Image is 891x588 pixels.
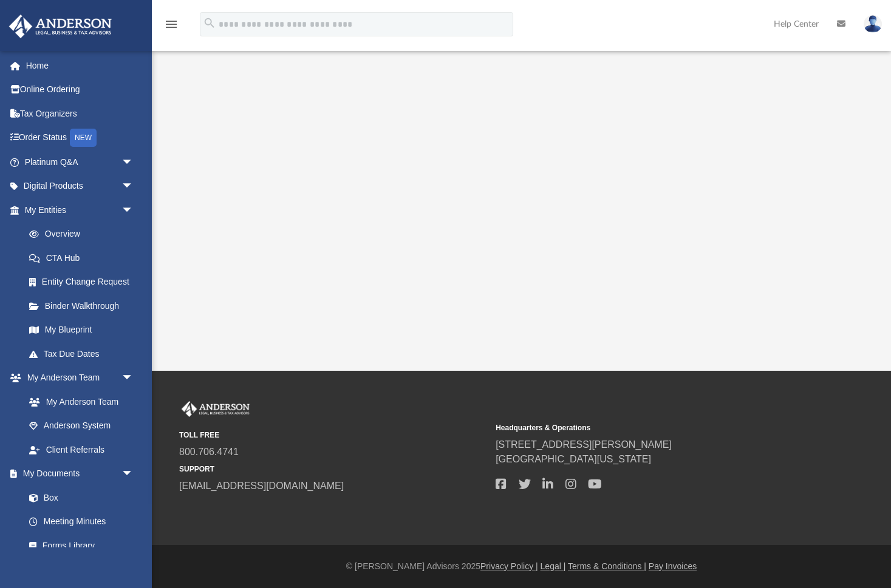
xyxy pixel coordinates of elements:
a: Forms Library [17,533,140,558]
a: My Anderson Teamarrow_drop_down [9,366,146,390]
a: Online Ordering [9,78,152,102]
span: arrow_drop_down [121,174,146,199]
a: My Entitiesarrow_drop_down [9,198,152,222]
a: CTA Hub [17,246,152,270]
img: Anderson Advisors Platinum Portal [5,15,115,38]
span: arrow_drop_down [121,462,146,487]
small: TOLL FREE [179,430,487,441]
i: menu [164,17,179,32]
a: Privacy Policy | [480,561,538,571]
a: Box [17,485,140,510]
a: Pay Invoices [649,561,697,571]
a: Digital Productsarrow_drop_down [9,174,152,198]
a: 800.706.4741 [179,447,239,457]
a: Legal | [541,561,566,571]
span: arrow_drop_down [121,150,146,175]
a: [STREET_ADDRESS][PERSON_NAME] [496,439,672,450]
a: Meeting Minutes [17,510,146,534]
small: SUPPORT [179,464,487,475]
img: Anderson Advisors Platinum Portal [179,401,252,417]
a: Home [9,53,152,78]
a: Terms & Conditions | [568,561,646,571]
div: © [PERSON_NAME] Advisors 2025 [152,560,891,573]
a: [GEOGRAPHIC_DATA][US_STATE] [496,454,651,464]
a: Platinum Q&Aarrow_drop_down [9,150,152,174]
a: menu [164,23,179,32]
a: My Documentsarrow_drop_down [9,462,146,486]
a: Client Referrals [17,438,146,462]
a: Tax Organizers [9,101,152,126]
a: Entity Change Request [17,270,152,294]
a: Tax Due Dates [17,342,152,366]
a: Binder Walkthrough [17,294,152,318]
i: search [203,16,216,30]
a: Overview [17,222,152,246]
span: arrow_drop_down [121,198,146,223]
a: [EMAIL_ADDRESS][DOMAIN_NAME] [179,481,344,491]
img: User Pic [864,15,882,33]
small: Headquarters & Operations [496,422,804,433]
span: arrow_drop_down [121,366,146,391]
a: My Blueprint [17,318,146,342]
a: Anderson System [17,414,146,438]
div: NEW [70,129,97,147]
a: Order StatusNEW [9,126,152,150]
a: My Anderson Team [17,390,140,414]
